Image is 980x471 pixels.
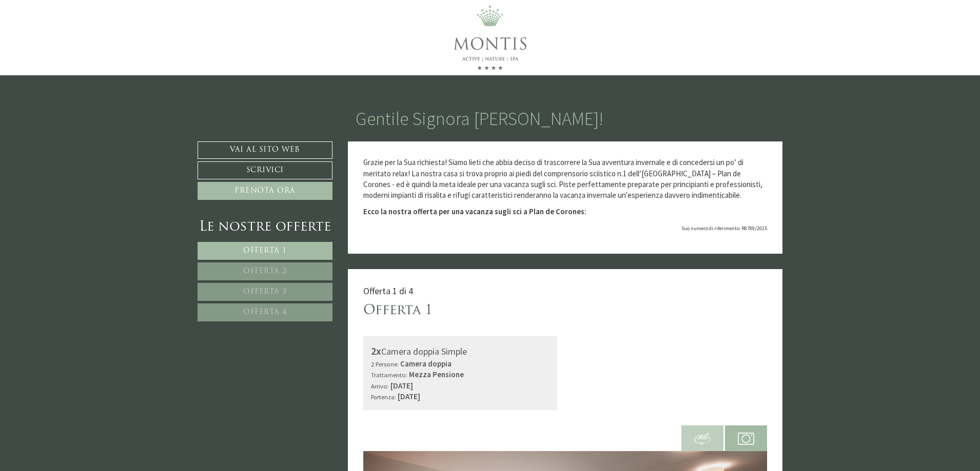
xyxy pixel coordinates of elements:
strong: Ecco la nostra offerta per una vacanza sugli sci a Plan de Corones: [363,207,586,216]
b: [DATE] [398,392,420,401]
a: Scrivici [198,161,332,179]
b: Camera doppia [400,359,452,368]
div: Camera doppia Simple [371,344,550,359]
div: Offerta 1 [363,301,433,320]
a: Vai al sito web [198,141,332,159]
img: camera.svg [738,431,754,447]
a: Prenota ora [198,182,332,200]
span: Offerta 1 [243,247,287,255]
span: Offerta 2 [243,268,287,275]
b: [DATE] [390,381,413,391]
small: Trattamento: [371,371,407,379]
span: Suo numero di riferimento: R8789/2025 [681,225,767,232]
img: 360-grad.svg [694,431,711,447]
span: Offerta 4 [243,309,287,316]
small: Arrivo: [371,382,389,390]
span: Offerta 3 [243,288,287,296]
h1: Gentile Signora [PERSON_NAME]! [356,109,603,129]
b: Mezza Pensione [409,370,464,379]
small: 2 Persone: [371,360,399,368]
small: Partenza: [371,393,396,401]
b: 2x [371,344,381,357]
div: Le nostre offerte [198,218,332,237]
p: Grazie per la Sua richiesta! Siamo lieti che abbia deciso di trascorrere la Sua avventura inverna... [363,157,768,201]
span: Offerta 1 di 4 [363,285,413,297]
